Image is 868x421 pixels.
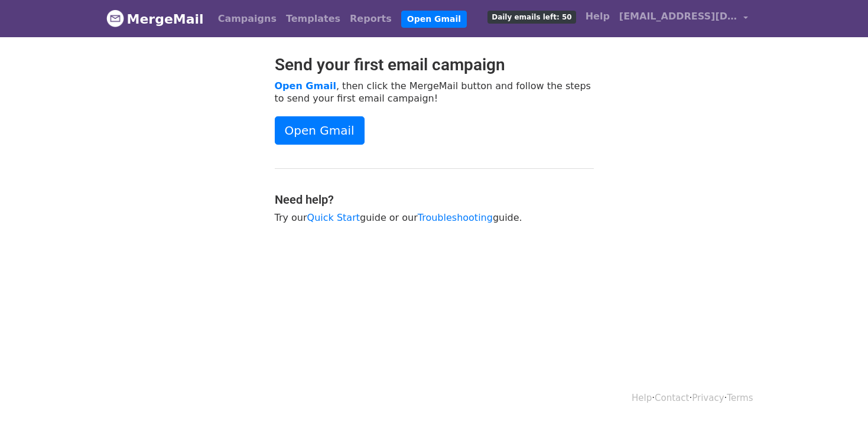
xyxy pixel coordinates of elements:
[281,7,345,31] a: Templates
[581,5,615,28] a: Help
[275,80,594,105] p: , then click the MergeMail button and follow the steps to send your first email campaign!
[487,11,576,24] span: Daily emails left: 50
[307,212,360,223] a: Quick Start
[345,7,396,31] a: Reports
[275,55,594,75] h2: Send your first email campaign
[106,6,204,31] a: MergeMail
[275,80,336,92] a: Open Gmail
[275,116,365,145] a: Open Gmail
[692,393,724,403] a: Privacy
[418,212,493,223] a: Troubleshooting
[275,211,594,224] p: Try our guide or our guide.
[275,192,594,207] h4: Need help?
[727,393,753,403] a: Terms
[632,393,652,403] a: Help
[655,393,689,403] a: Contact
[615,5,753,32] a: [EMAIL_ADDRESS][DOMAIN_NAME]
[401,11,467,28] a: Open Gmail
[619,9,737,24] span: [EMAIL_ADDRESS][DOMAIN_NAME]
[106,9,124,27] img: MergeMail logo
[213,7,281,31] a: Campaigns
[483,5,580,28] a: Daily emails left: 50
